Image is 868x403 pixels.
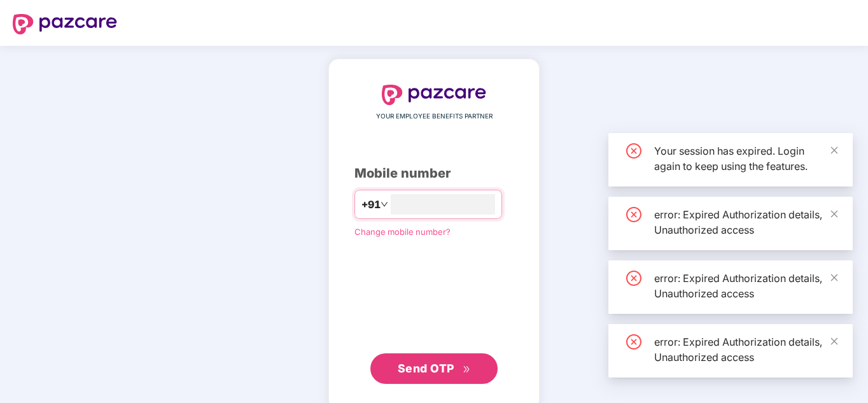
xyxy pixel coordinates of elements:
[830,337,839,346] span: close
[626,207,641,222] span: close-circle
[381,201,388,208] span: down
[376,111,493,122] span: YOUR EMPLOYEE BENEFITS PARTNER
[398,362,454,375] span: Send OTP
[654,271,837,301] div: error: Expired Authorization details, Unauthorized access
[626,334,641,350] span: close-circle
[654,334,837,365] div: error: Expired Authorization details, Unauthorized access
[463,365,471,374] span: double-right
[354,227,451,237] a: Change mobile number?
[626,143,641,159] span: close-circle
[654,207,837,237] div: error: Expired Authorization details, Unauthorized access
[830,209,839,218] span: close
[354,164,514,183] div: Mobile number
[361,197,381,213] span: +91
[382,85,486,105] img: logo
[13,14,117,34] img: logo
[830,273,839,282] span: close
[370,353,498,384] button: Send OTPdouble-right
[830,146,839,155] span: close
[654,143,837,174] div: Your session has expired. Login again to keep using the features.
[626,271,641,286] span: close-circle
